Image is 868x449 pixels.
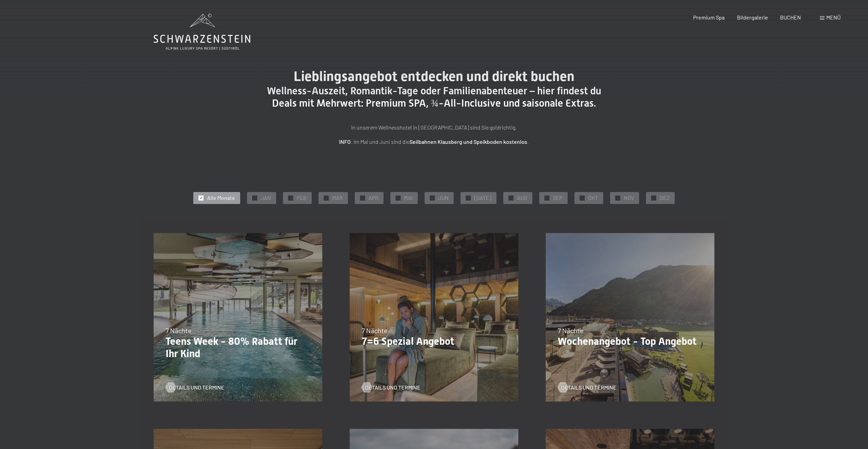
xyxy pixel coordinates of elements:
span: ✓ [325,195,328,200]
span: ✓ [652,195,655,200]
span: ✓ [289,195,292,200]
span: JAN [261,194,271,202]
span: Details und Termine [561,384,617,391]
span: ✓ [467,195,470,200]
span: ✓ [546,195,548,200]
a: Details und Termine [166,384,224,391]
span: ✓ [431,195,434,200]
span: SEP [553,194,562,202]
span: JUN [438,194,449,202]
span: Menü [826,14,841,21]
span: DEZ [660,194,670,202]
span: ✓ [581,195,584,200]
span: APR [368,194,378,202]
p: Wochenangebot - Top Angebot [558,335,702,348]
span: ✓ [617,195,619,200]
span: [DATE] [474,194,491,202]
p: : Im Mai und Juni sind die . [263,137,605,146]
span: ✓ [510,195,513,200]
p: Teens Week - 80% Rabatt für Ihr Kind [166,335,310,360]
a: BUCHEN [780,14,801,21]
strong: INFO [339,138,351,145]
span: ✓ [254,195,256,200]
span: Wellness-Auszeit, Romantik-Tage oder Familienabenteuer – hier findest du Deals mit Mehrwert: Prem... [267,85,601,109]
span: MAR [332,194,343,202]
strong: Seilbahnen Klausberg und Speikboden kostenlos [410,138,527,145]
span: NOV [624,194,634,202]
a: Premium Spa [693,14,725,21]
span: Lieblingsangebot entdecken und direkt buchen [294,68,574,84]
span: ✓ [200,195,203,200]
span: OKT [588,194,598,202]
span: Details und Termine [169,384,224,391]
a: Details und Termine [558,384,617,391]
span: ✓ [361,195,364,200]
span: MAI [404,194,413,202]
p: 7=6 Spezial Angebot [362,335,506,348]
a: Bildergalerie [737,14,768,21]
span: Details und Termine [365,384,420,391]
span: 7 Nächte [166,326,192,335]
span: ✓ [397,195,400,200]
span: 7 Nächte [558,326,584,335]
p: In unserem Wellnesshotel in [GEOGRAPHIC_DATA] sind Sie goldrichtig. [263,123,605,132]
a: Details und Termine [362,384,420,391]
span: AUG [517,194,527,202]
span: 7 Nächte [362,326,388,335]
span: FEB [297,194,307,202]
span: Alle Monate [207,194,235,202]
